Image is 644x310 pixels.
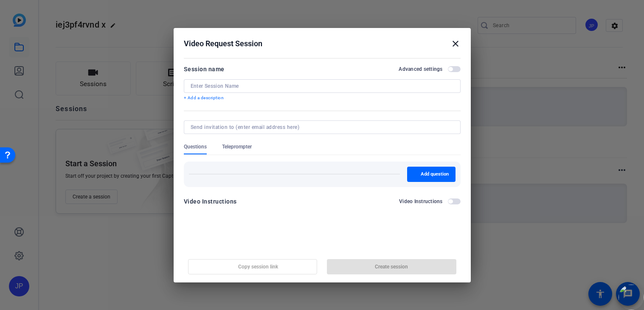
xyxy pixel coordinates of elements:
[619,285,644,310] img: bubble.svg
[184,95,461,101] p: + Add a description
[399,66,442,73] h2: Advanced settings
[450,39,461,49] mat-icon: close
[407,167,456,182] button: Add question
[191,124,450,131] input: Send invitation to (enter email address here)
[421,171,449,178] span: Add question
[184,64,225,74] div: Session name
[191,83,454,89] input: Enter Session Name
[184,39,461,49] div: Video Request Session
[184,143,207,150] span: Questions
[222,143,252,150] span: Teleprompter
[399,198,443,205] h2: Video Instructions
[184,196,237,207] div: Video Instructions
